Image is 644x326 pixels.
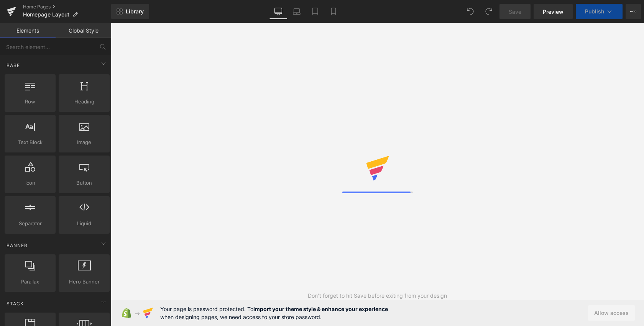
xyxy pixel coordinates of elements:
span: Text Block [7,138,53,146]
span: Library [126,8,144,15]
a: Desktop [269,4,287,19]
a: New Library [111,4,149,19]
div: Don't forget to hit Save before exiting from your design [308,292,447,300]
span: Image [61,138,107,146]
strong: import your theme style & enhance your experience [253,306,388,312]
a: Home Pages [23,4,111,10]
a: Laptop [287,4,306,19]
span: Heading [61,98,107,106]
span: Parallax [7,278,53,286]
span: Stack [6,300,25,307]
button: More [626,4,641,19]
span: Hero Banner [61,278,107,286]
span: Icon [7,179,53,187]
span: Preview [543,8,563,16]
span: Homepage Layout [23,11,69,18]
button: Undo [463,4,478,19]
button: Allow access [588,305,635,321]
span: Row [7,98,53,106]
a: Global Style [56,23,111,38]
a: Tablet [306,4,324,19]
a: Mobile [324,4,343,19]
span: Button [61,179,107,187]
a: Preview [534,4,573,19]
button: Redo [481,4,496,19]
span: Publish [585,8,604,15]
span: Save [509,8,521,16]
button: Publish [576,4,623,19]
span: Your page is password protected. To when designing pages, we need access to your store password. [160,305,388,321]
span: Banner [6,242,28,249]
span: Base [6,62,21,69]
span: Separator [7,220,53,228]
span: Liquid [61,220,107,228]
